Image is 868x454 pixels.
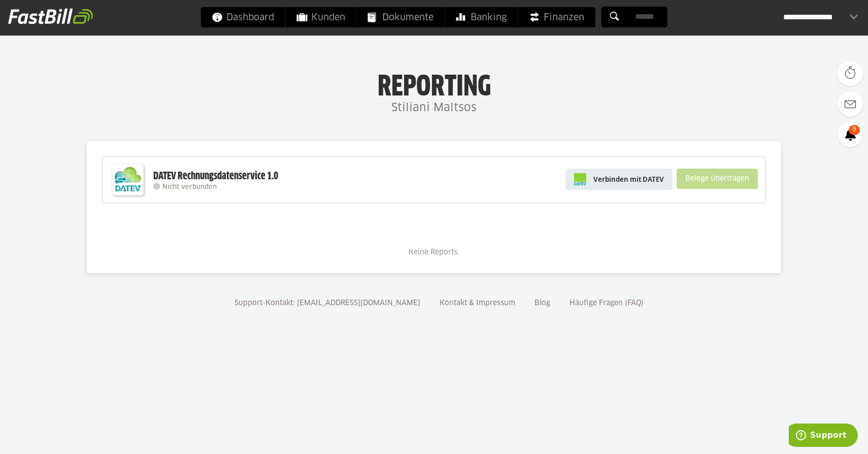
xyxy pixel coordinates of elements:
[8,8,93,24] img: fastbill_logo_white.png
[456,7,507,27] span: Banking
[677,169,758,189] sl-button: Belege übertragen
[436,300,519,307] a: Kontakt & Impressum
[838,122,863,147] a: 9
[789,424,858,449] iframe: Öffnet ein Widget, in dem Sie weitere Informationen finden
[565,169,673,190] a: Verbinden mit DATEV
[357,7,445,27] a: Dokumente
[368,7,433,27] span: Dokumente
[593,174,664,184] span: Verbinden mit DATEV
[445,7,518,27] a: Banking
[162,184,217,190] span: Nicht verbunden
[102,72,766,98] h1: Reporting
[153,170,278,183] div: DATEV Rechnungsdatenservice 1.0
[849,125,860,135] span: 9
[574,173,586,185] img: pi-datev-logo-farbig-24.svg
[529,7,584,27] span: Finanzen
[212,7,274,27] span: Dashboard
[108,159,148,200] img: DATEV-Datenservice Logo
[297,7,345,27] span: Kunden
[566,300,647,307] a: Häufige Fragen (FAQ)
[531,300,554,307] a: Blog
[518,7,595,27] a: Finanzen
[231,300,424,307] a: Support-Kontakt: [EMAIL_ADDRESS][DOMAIN_NAME]
[286,7,356,27] a: Kunden
[201,7,285,27] a: Dashboard
[409,249,459,256] span: Keine Reports.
